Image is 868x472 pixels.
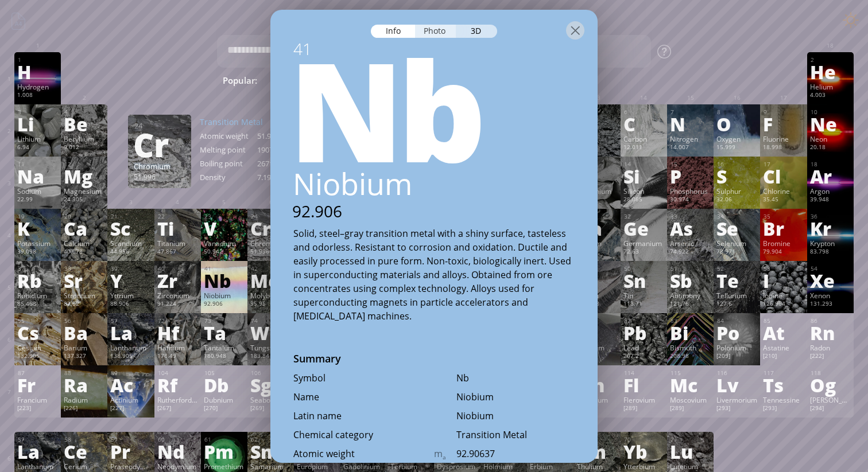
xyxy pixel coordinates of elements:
div: m [434,447,456,461]
div: Ba [64,323,104,342]
div: 105 [204,369,245,377]
div: [270] [204,404,245,414]
div: 61 [204,436,245,443]
div: Zr [157,271,198,290]
div: 95.95 [250,300,291,309]
div: 19 [18,213,58,220]
div: 34 [717,213,757,220]
div: 55 [18,317,58,325]
div: 37 [18,265,58,272]
div: Ac [110,376,151,394]
div: [209] [716,352,757,361]
div: Ti [157,219,198,237]
div: Tungsten [250,343,291,352]
div: Na [17,167,58,185]
div: Beryllium [64,134,104,143]
div: Radium [64,395,104,404]
div: Density [200,172,257,182]
div: Vanadium [204,239,245,248]
div: 56 [64,317,104,325]
div: 14.007 [670,143,711,153]
div: At [763,323,804,342]
div: 6.94 [17,143,58,153]
div: Titanium [157,239,198,248]
div: Be [64,115,104,133]
div: 138.905 [110,352,151,361]
div: 131.293 [810,300,851,309]
div: 40.078 [64,248,104,257]
div: 78.971 [716,248,757,257]
div: [294] [810,404,851,414]
div: Dubnium [204,395,245,404]
div: Europium [297,462,338,471]
div: 183.84 [250,352,291,361]
div: Mc [670,376,711,394]
div: 117 [764,369,804,377]
div: 36 [811,213,851,220]
div: Zirconium [157,291,198,300]
div: 1.008 [17,91,58,100]
div: Solid, steel–gray transition metal with a shiny surface, tasteless and odorless. Resistant to cor... [293,227,575,323]
div: Br [763,219,804,237]
div: 51.9961 [257,131,315,141]
div: Pm [204,442,245,461]
div: 51.996 [134,172,185,181]
div: I [763,271,804,290]
div: 62 [251,436,291,443]
div: 89 [111,369,151,377]
div: Sc [110,219,151,237]
span: [MEDICAL_DATA] [633,73,716,87]
div: 92.90637 [456,447,575,460]
textarea: To enrich screen reader interactions, please activate Accessibility in Grammarly extension settings [217,35,651,68]
div: N [670,115,711,133]
div: 58 [64,436,104,443]
div: W [250,323,291,342]
div: Atomic weight [200,131,257,141]
div: Po [716,323,757,342]
div: 35.45 [763,196,804,205]
div: Transition Metal [200,116,315,127]
div: 83 [671,317,711,325]
div: 39.948 [810,196,851,205]
div: 10 [811,108,851,116]
div: [293] [716,404,757,414]
div: 24.305 [64,196,104,205]
div: Samarium [250,462,291,471]
div: Xe [810,271,851,290]
div: Tellurium [716,291,757,300]
div: Potassium [17,239,58,248]
div: Cl [763,167,804,185]
div: 207.2 [623,352,664,361]
div: 39 [111,265,151,272]
div: 85.468 [17,300,58,309]
div: Sodium [17,186,58,196]
div: 74.922 [670,248,711,257]
div: 180.948 [204,352,245,361]
div: Lithium [17,134,58,143]
div: 73 [204,317,245,325]
div: [226] [64,404,104,414]
div: Summary [270,352,598,372]
div: Chemical category [293,428,434,441]
div: 114 [624,369,664,377]
div: 1907 °C [257,145,315,155]
div: Cr [250,219,291,237]
div: Arsenic [670,239,711,248]
div: Sb [670,271,711,290]
div: Lanthanum [17,462,58,471]
div: Gadolinium [343,462,384,471]
div: Nb [456,372,575,384]
div: Cesium [17,343,58,352]
div: Db [204,376,245,394]
div: 8 [717,108,757,116]
div: [289] [670,404,711,414]
div: F [763,115,804,133]
div: He [810,63,851,81]
div: 39.098 [17,248,58,257]
div: Magnesium [64,186,104,196]
div: 132.905 [17,352,58,361]
div: Polonium [716,343,757,352]
div: Ar [810,167,851,185]
div: Photo [415,24,456,37]
div: Cerium [64,462,104,471]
